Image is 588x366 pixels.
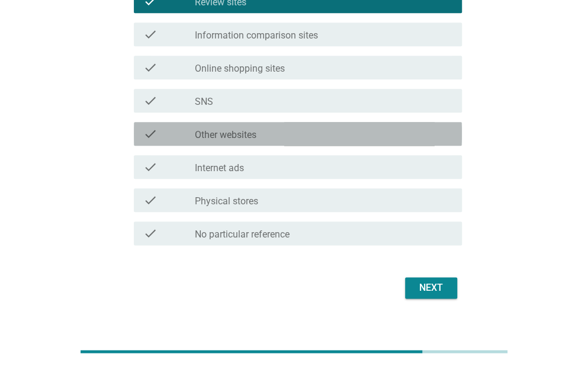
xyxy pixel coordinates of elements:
[143,127,158,141] i: check
[143,193,158,207] i: check
[415,281,448,295] div: Next
[195,162,244,174] label: Internet ads
[195,63,285,75] label: Online shopping sites
[143,27,158,41] i: check
[195,195,258,207] label: Physical stores
[195,30,318,41] label: Information comparison sites
[195,96,213,108] label: SNS
[195,229,290,240] label: No particular reference
[143,60,158,75] i: check
[143,94,158,108] i: check
[405,277,457,298] button: Next
[143,226,158,240] i: check
[195,129,256,141] label: Other websites
[143,160,158,174] i: check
